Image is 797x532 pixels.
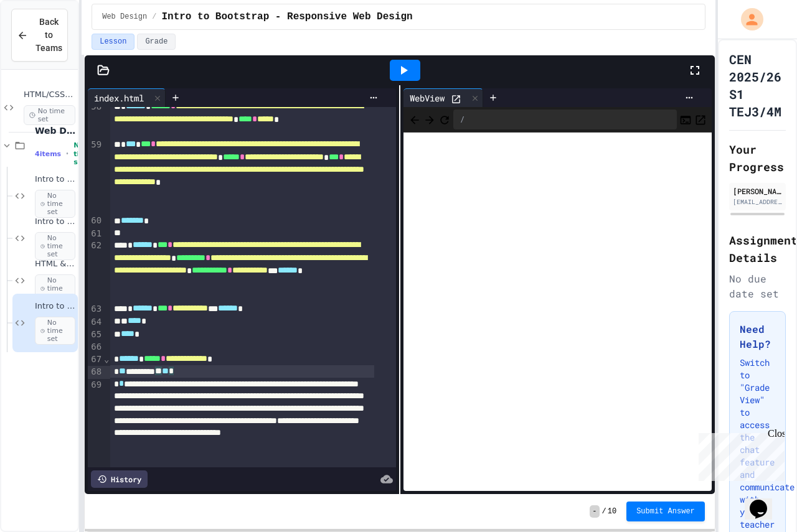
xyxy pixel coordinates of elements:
div: 60 [88,215,103,227]
div: 68 [88,366,103,378]
div: / [453,110,677,129]
h2: Your Progress [729,141,786,175]
span: / [602,506,606,516]
h2: Assignment Details [729,231,786,266]
div: [PERSON_NAME] (Student) [733,185,782,197]
div: 62 [88,240,103,303]
span: HTML/CSS/JavaScript Testing [24,90,75,100]
span: - [590,505,599,518]
iframe: chat widget [745,482,785,520]
span: 10 [608,506,616,516]
span: HTML & CSS Layout [35,259,75,269]
div: 66 [88,341,103,353]
div: 61 [88,228,103,240]
span: 4 items [35,150,61,158]
div: 67 [88,353,103,366]
div: 59 [88,139,103,215]
div: index.html [88,91,150,105]
div: 64 [88,316,103,329]
span: No time set [35,317,75,345]
div: 58 [88,101,103,139]
div: WebView [403,88,483,107]
button: Lesson [92,34,134,50]
iframe: chat widget [694,428,785,481]
iframe: Web Preview [403,133,712,492]
button: Grade [137,34,176,50]
button: Back to Teams [11,9,68,62]
button: Open in new tab [694,112,707,127]
div: Chat with us now!Close [5,5,86,79]
span: Intro to CSS [35,217,75,227]
span: Web Design [102,12,147,22]
span: Fold line [103,354,110,364]
div: index.html [88,88,166,107]
span: No time set [73,141,91,166]
div: My Account [728,5,766,34]
span: No time set [35,190,75,218]
h3: Need Help? [740,322,775,352]
span: Submit Answer [636,506,695,516]
button: Console [679,112,692,127]
span: Back to Teams [35,16,62,55]
div: 69 [88,379,103,465]
span: No time set [35,232,75,261]
div: [EMAIL_ADDRESS][DOMAIN_NAME] [733,197,782,207]
span: • [66,149,68,159]
span: Intro to Bootstrap - Responsive Web Design [35,301,75,312]
div: No due date set [729,271,786,301]
span: Forward [423,111,436,127]
h1: CEN 2025/26 S1 TEJ3/4M [729,50,786,120]
span: No time set [24,105,75,125]
span: / [152,12,156,22]
span: No time set [35,274,75,303]
span: Intro to Bootstrap - Responsive Web Design [161,9,412,24]
button: Refresh [438,112,451,127]
div: WebView [403,91,451,105]
span: Intro to HTML [35,174,75,185]
div: 65 [88,329,103,341]
div: History [91,470,148,488]
span: Back [408,111,421,127]
span: Web Design [35,125,75,136]
button: Submit Answer [626,502,705,521]
div: 63 [88,303,103,315]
